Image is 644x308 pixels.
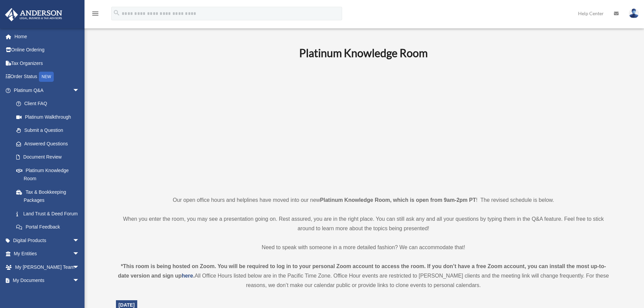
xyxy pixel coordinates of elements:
a: Tax Organizers [5,56,90,70]
strong: *This room is being hosted on Zoom. You will be required to log in to your personal Zoom account ... [118,263,606,279]
a: Platinum Walkthrough [9,110,90,124]
a: here [182,273,193,279]
a: Tax & Bookkeeping Packages [9,185,90,207]
b: Platinum Knowledge Room [299,46,428,60]
p: Our open office hours and helplines have moved into our new ! The revised schedule is below. [116,195,611,205]
img: Anderson Advisors Platinum Portal [3,8,64,21]
a: My [PERSON_NAME] Teamarrow_drop_down [5,260,90,274]
span: arrow_drop_down [73,260,86,274]
a: Land Trust & Deed Forum [9,207,90,220]
span: arrow_drop_down [73,247,86,261]
a: Platinum Q&Aarrow_drop_down [5,84,90,97]
i: menu [91,9,99,18]
img: User Pic [629,8,639,18]
a: Order StatusNEW [5,70,90,84]
div: All Office Hours listed below are in the Pacific Time Zone. Office Hour events are restricted to ... [116,262,611,290]
a: Home [5,30,90,43]
a: Submit a Question [9,124,90,137]
a: menu [91,12,99,18]
a: Online Ordering [5,43,90,57]
span: [DATE] [119,302,135,308]
span: arrow_drop_down [73,84,86,97]
span: arrow_drop_down [73,274,86,288]
a: My Entitiesarrow_drop_down [5,247,90,261]
a: Digital Productsarrow_drop_down [5,234,90,247]
strong: . [193,273,194,279]
p: Need to speak with someone in a more detailed fashion? We can accommodate that! [116,243,611,252]
a: Client FAQ [9,97,90,111]
p: When you enter the room, you may see a presentation going on. Rest assured, you are in the right ... [116,214,611,233]
div: NEW [39,72,54,82]
a: Platinum Knowledge Room [9,164,86,185]
i: search [113,9,120,17]
strong: Platinum Knowledge Room, which is open from 9am-2pm PT [320,197,476,203]
a: My Documentsarrow_drop_down [5,274,90,287]
iframe: 231110_Toby_KnowledgeRoom [262,69,465,183]
span: arrow_drop_down [73,234,86,247]
a: Portal Feedback [9,220,90,234]
a: Document Review [9,150,90,164]
a: Answered Questions [9,137,90,150]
